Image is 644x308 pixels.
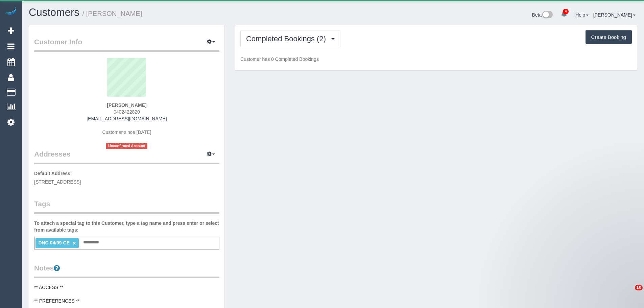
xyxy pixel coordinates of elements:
span: Completed Bookings (2) [246,34,329,43]
span: 0402422820 [114,109,140,115]
small: / [PERSON_NAME] [82,10,142,17]
iframe: Intercom live chat [621,285,637,301]
legend: Notes [34,263,219,278]
span: 10 [635,285,643,290]
button: Completed Bookings (2) [240,30,340,47]
img: New interface [542,11,553,20]
a: Customers [29,6,79,18]
label: Default Address: [34,170,72,177]
img: Automaid Logo [4,7,18,16]
a: [EMAIL_ADDRESS][DOMAIN_NAME] [87,116,167,121]
span: 4 [563,9,569,14]
span: DNC 04/09 CE [38,240,70,245]
strong: [PERSON_NAME] [107,102,146,108]
a: Beta [532,12,553,18]
span: Customer since [DATE] [102,129,151,135]
label: To attach a special tag to this Customer, type a tag name and press enter or select from availabl... [34,220,219,233]
a: Help [575,12,589,18]
a: 4 [557,7,571,22]
legend: Customer Info [34,37,219,52]
span: Unconfirmed Account [106,143,147,149]
a: [PERSON_NAME] [593,12,636,18]
legend: Tags [34,199,219,214]
p: Customer has 0 Completed Bookings [240,56,632,63]
a: × [73,240,76,246]
span: [STREET_ADDRESS] [34,179,81,185]
button: Create Booking [586,30,632,44]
